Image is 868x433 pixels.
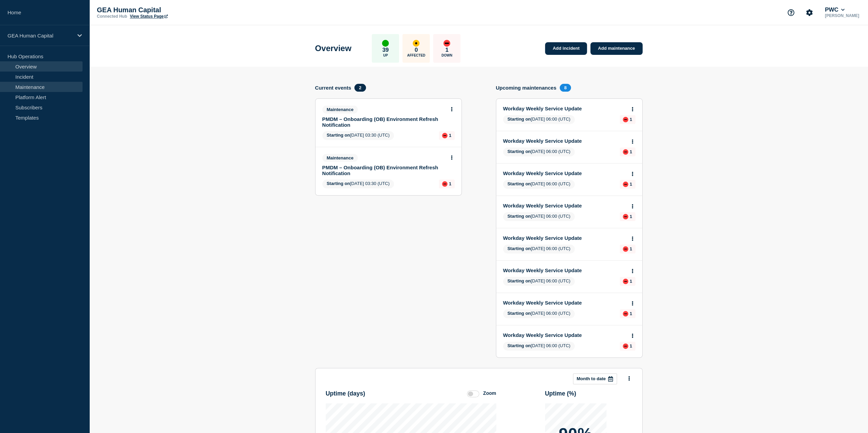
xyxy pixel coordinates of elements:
[630,149,632,154] p: 1
[630,343,632,349] p: 1
[407,53,425,57] p: Affected
[322,165,445,176] a: PMDM – Onboarding (OB) Environment Refresh Notification
[503,309,575,318] span: [DATE] 06:00 (UTC)
[503,212,575,221] span: [DATE] 06:00 (UTC)
[507,343,531,348] span: Starting on
[503,267,626,273] a: Workday Weekly Service Update
[483,390,496,396] div: Zoom
[507,311,531,316] span: Starting on
[327,133,350,138] span: Starting on
[442,133,447,138] div: down
[442,181,447,187] div: down
[503,138,626,144] a: Workday Weekly Service Update
[315,44,352,53] h1: Overview
[503,170,626,176] a: Workday Weekly Service Update
[573,373,617,384] button: Month to date
[630,279,632,284] p: 1
[382,40,389,47] div: up
[445,47,448,53] p: 1
[322,106,358,113] span: Maintenance
[630,214,632,219] p: 1
[503,277,575,286] span: [DATE] 06:00 (UTC)
[503,148,575,156] span: [DATE] 06:00 (UTC)
[507,278,531,283] span: Starting on
[630,117,632,122] p: 1
[507,246,531,251] span: Starting on
[623,214,628,219] div: down
[507,181,531,186] span: Starting on
[784,5,798,20] button: Support
[322,154,358,162] span: Maintenance
[383,53,388,57] p: Up
[503,115,575,124] span: [DATE] 06:00 (UTC)
[97,6,233,14] p: GEA Human Capital
[443,40,450,47] div: down
[545,42,587,55] a: Add incident
[496,85,557,91] h4: Upcoming maintenances
[507,214,531,219] span: Starting on
[8,33,73,38] p: GEA Human Capital
[623,117,628,122] div: down
[354,84,366,92] span: 2
[327,181,350,186] span: Starting on
[503,203,626,208] a: Workday Weekly Service Update
[503,342,575,351] span: [DATE] 06:00 (UTC)
[97,14,127,19] p: Connected Hub
[560,84,571,92] span: 8
[802,5,816,20] button: Account settings
[449,133,451,138] p: 1
[503,245,575,253] span: [DATE] 06:00 (UTC)
[630,246,632,251] p: 1
[503,235,626,241] a: Workday Weekly Service Update
[630,311,632,316] p: 1
[130,14,168,19] a: View Status Page
[623,343,628,349] div: down
[503,106,626,111] a: Workday Weekly Service Update
[315,85,351,91] h4: Current events
[590,42,642,55] a: Add maintenance
[449,181,451,186] p: 1
[623,311,628,316] div: down
[577,376,606,381] p: Month to date
[630,182,632,187] p: 1
[503,300,626,306] a: Workday Weekly Service Update
[441,53,452,57] p: Down
[382,47,389,53] p: 39
[322,131,394,140] span: [DATE] 03:30 (UTC)
[326,390,365,397] h3: Uptime ( days )
[413,40,420,47] div: affected
[623,182,628,187] div: down
[507,117,531,122] span: Starting on
[507,149,531,154] span: Starting on
[415,47,418,53] p: 0
[503,180,575,189] span: [DATE] 06:00 (UTC)
[545,390,576,397] h3: Uptime ( % )
[623,279,628,284] div: down
[823,13,860,18] p: [PERSON_NAME]
[322,116,445,128] a: PMDM – Onboarding (OB) Environment Refresh Notification
[623,246,628,252] div: down
[623,149,628,155] div: down
[322,180,394,188] span: [DATE] 03:30 (UTC)
[823,6,846,13] button: PWC
[503,332,626,338] a: Workday Weekly Service Update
